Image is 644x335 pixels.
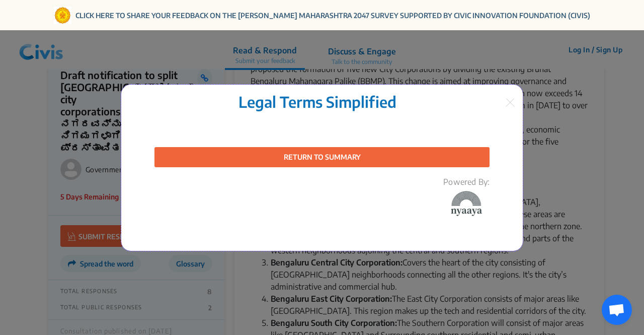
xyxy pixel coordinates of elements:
a: CLICK HERE TO SHARE YOUR FEEDBACK ON THE [PERSON_NAME] MAHARASHTRA 2047 SURVEY SUPPORTED BY CIVIC... [75,10,590,21]
h1: Legal Terms Simplified [129,93,506,111]
img: nyaaya [445,191,489,216]
button: RETURN TO SUMMARY [154,147,490,167]
img: close [506,98,515,107]
div: Powered By: [443,177,490,216]
a: Open chat [602,295,632,325]
img: Gom Logo [54,7,71,24]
